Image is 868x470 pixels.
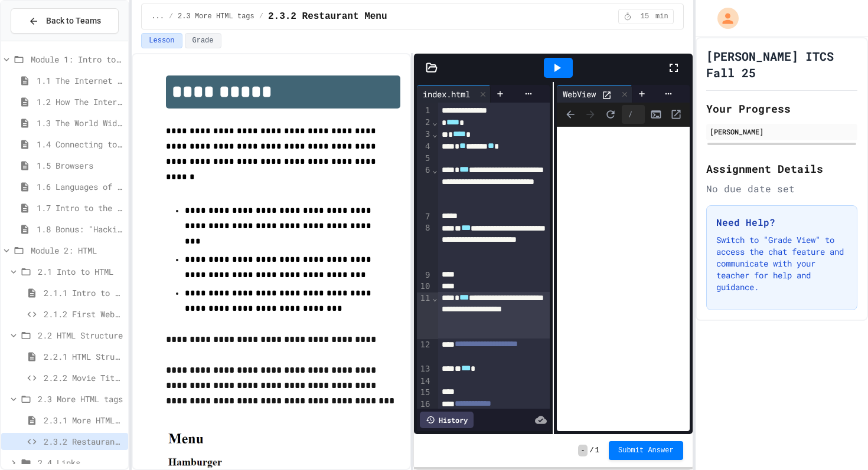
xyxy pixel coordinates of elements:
span: 1.6 Languages of the Web [37,180,123,193]
div: No due date set [706,182,857,196]
span: 2.1.2 First Webpage [44,308,123,320]
button: Open in new tab [667,106,685,123]
iframe: Web Preview [557,127,690,432]
div: / [622,105,645,124]
div: 7 [417,211,432,223]
div: index.html [417,88,476,100]
span: 2.3 More HTML tags [178,12,254,21]
button: Back to Teams [11,8,119,34]
span: 1.1 The Internet and its Impact on Society [37,74,123,87]
span: 1.8 Bonus: "Hacking" The Web [37,223,123,235]
div: 1 [417,105,432,117]
span: Fold line [432,129,438,139]
div: 15 [417,387,432,399]
span: Back [562,106,579,123]
span: min [655,12,668,21]
span: 2.4 Links [38,456,123,469]
span: 2.2.2 Movie Title [44,372,123,384]
p: Switch to "Grade View" to access the chat feature and communicate with your teacher for help and ... [716,234,847,293]
button: Submit Answer [609,441,683,460]
span: Module 2: HTML [31,244,123,257]
span: 2.3.2 Restaurant Menu [268,9,387,24]
div: 6 [417,165,432,211]
span: 1.3 The World Wide Web [37,117,123,129]
div: 4 [417,141,432,153]
span: 2.1 Into to HTML [38,265,123,278]
div: 11 [417,292,432,339]
span: 2.2 HTML Structure [38,329,123,341]
div: 3 [417,129,432,140]
span: Forward [582,106,599,123]
span: Fold line [432,117,438,127]
div: 13 [417,363,432,375]
button: Refresh [602,106,619,123]
span: 15 [635,12,654,21]
span: Module 1: Intro to the Web [31,53,123,65]
div: 14 [417,376,432,387]
span: 1.4 Connecting to a Website [37,138,123,150]
div: My Account [705,5,742,32]
div: WebView [557,85,632,103]
span: 1.7 Intro to the Web Review [37,202,123,214]
div: 9 [417,269,432,281]
div: 2 [417,117,432,129]
span: / [169,12,173,21]
h1: [PERSON_NAME] ITCS Fall 25 [706,48,857,81]
span: ... [151,12,164,21]
span: Submit Answer [618,446,674,455]
span: 1.5 Browsers [37,159,123,172]
h2: Your Progress [706,100,857,117]
span: Back to Teams [46,15,101,27]
div: 8 [417,222,432,269]
span: Fold line [432,293,438,303]
span: 2.2.1 HTML Structure [44,350,123,363]
span: - [578,445,587,456]
div: History [420,412,474,428]
h2: Assignment Details [706,160,857,177]
span: Fold line [432,165,438,175]
span: 2.1.1 Intro to HTML [44,287,123,299]
div: index.html [417,85,491,103]
span: 2.3 More HTML tags [38,393,123,405]
span: 2.3.2 Restaurant Menu [44,435,123,448]
div: 5 [417,153,432,165]
button: Lesson [141,33,182,48]
span: 1.2 How The Internet Works [37,96,123,108]
button: Grade [185,33,221,48]
span: / [590,446,594,455]
div: [PERSON_NAME] [710,126,854,137]
div: 16 [417,399,432,410]
span: 2.3.1 More HTML Tags [44,414,123,426]
h3: Need Help? [716,215,847,229]
span: 1 [595,446,599,455]
button: Console [647,106,665,123]
div: 12 [417,339,432,363]
span: / [259,12,263,21]
div: WebView [557,88,602,100]
div: 10 [417,281,432,292]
